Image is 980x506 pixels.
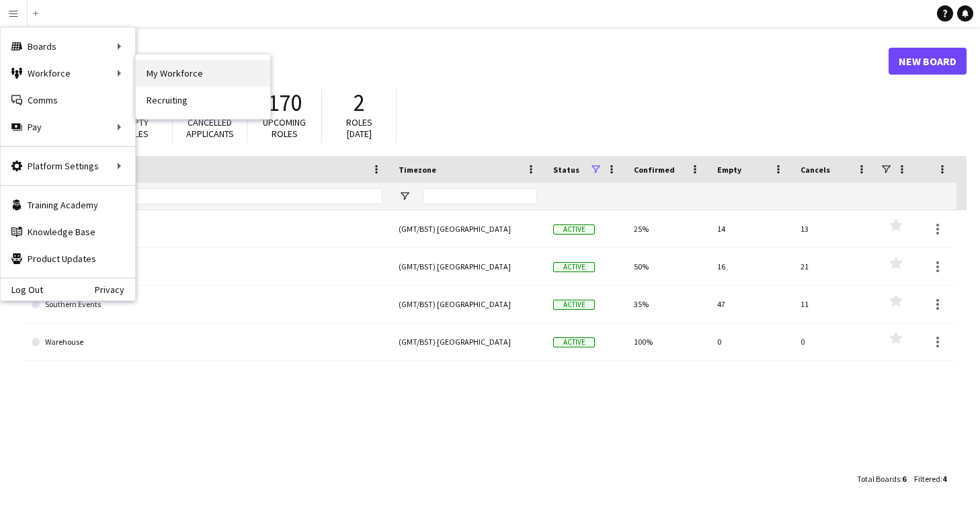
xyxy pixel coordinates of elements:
[553,337,595,347] span: Active
[391,286,545,323] div: (GMT/BST) [GEOGRAPHIC_DATA]
[32,210,382,248] a: Midlands Events
[553,165,579,175] span: Status
[914,466,946,492] div: :
[32,323,382,361] a: Warehouse
[56,188,382,204] input: Board name Filter Input
[709,248,792,285] div: 16
[857,466,906,492] div: :
[1,245,135,272] a: Product Updates
[136,60,270,87] a: My Workforce
[391,248,545,285] div: (GMT/BST) [GEOGRAPHIC_DATA]
[354,88,365,118] span: 2
[553,262,595,272] span: Active
[32,286,382,323] a: Southern Events
[902,474,906,484] span: 6
[1,33,135,60] div: Boards
[792,323,876,360] div: 0
[1,218,135,245] a: Knowledge Base
[186,116,234,140] span: Cancelled applicants
[709,210,792,247] div: 14
[95,284,135,295] a: Privacy
[391,323,545,360] div: (GMT/BST) [GEOGRAPHIC_DATA]
[889,48,967,75] a: New Board
[268,88,302,118] span: 170
[709,323,792,360] div: 0
[263,116,306,140] span: Upcoming roles
[399,165,436,175] span: Timezone
[914,474,940,484] span: Filtered
[24,51,889,71] h1: Boards
[942,474,946,484] span: 4
[1,114,135,140] div: Pay
[553,224,595,235] span: Active
[136,87,270,114] a: Recruiting
[346,116,372,140] span: Roles [DATE]
[626,286,709,323] div: 35%
[423,188,537,204] input: Timezone Filter Input
[1,153,135,179] div: Platform Settings
[792,248,876,285] div: 21
[1,192,135,218] a: Training Academy
[717,165,741,175] span: Empty
[1,284,43,295] a: Log Out
[792,286,876,323] div: 11
[709,286,792,323] div: 47
[857,474,900,484] span: Total Boards
[634,165,675,175] span: Confirmed
[626,210,709,247] div: 25%
[553,300,595,310] span: Active
[399,190,411,202] button: Open Filter Menu
[391,210,545,247] div: (GMT/BST) [GEOGRAPHIC_DATA]
[626,323,709,360] div: 100%
[801,165,830,175] span: Cancels
[1,87,135,114] a: Comms
[32,248,382,286] a: Northern Events
[626,248,709,285] div: 50%
[792,210,876,247] div: 13
[1,60,135,87] div: Workforce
